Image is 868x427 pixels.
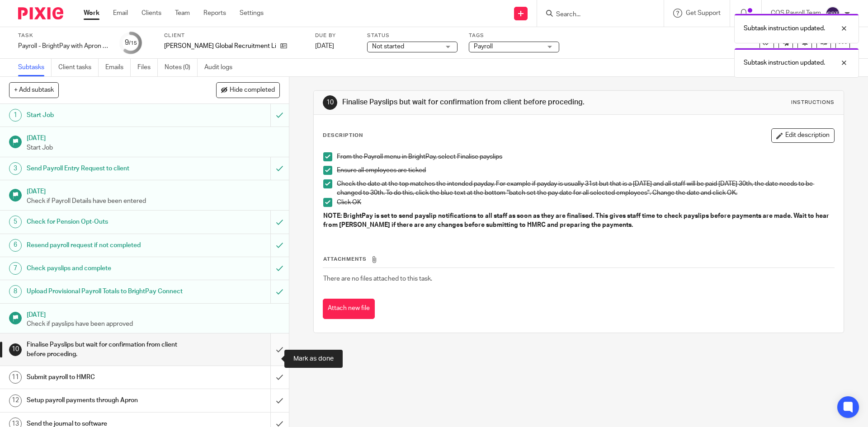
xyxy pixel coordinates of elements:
a: Notes (0) [165,59,198,76]
img: svg%3E [826,6,840,21]
h1: Resend payroll request if not completed [27,239,183,252]
p: Check if payslips have been approved [27,319,280,328]
div: 6 [9,239,22,252]
a: Work [84,9,99,18]
button: Attach new file [323,299,375,319]
p: Subtask instruction updated. [744,58,825,67]
span: [DATE] [315,43,334,49]
label: Due by [315,32,356,39]
a: Reports [203,9,226,18]
div: Instructions [791,99,835,106]
div: 7 [9,262,22,275]
p: Start Job [27,143,280,152]
label: Status [367,32,458,39]
button: Hide completed [216,82,280,98]
div: 8 [9,285,22,298]
h1: Submit payroll to HMRC [27,371,183,384]
h1: [DATE] [27,185,280,196]
a: Subtasks [18,59,52,76]
p: [PERSON_NAME] Global Recruitment Limited [164,42,276,51]
div: 9 [125,38,137,48]
a: Audit logs [204,59,239,76]
h1: [DATE] [27,308,280,319]
a: Clients [142,9,161,18]
button: Edit description [771,128,835,143]
h1: Finalise Payslips but wait for confirmation from client before proceding. [342,98,598,107]
h1: [DATE] [27,131,280,143]
p: Click OK [337,198,834,207]
button: + Add subtask [9,82,59,98]
a: Team [175,9,190,18]
a: Settings [240,9,264,18]
span: Hide completed [230,87,275,94]
a: Email [113,9,128,18]
div: 5 [9,216,22,228]
h1: Setup payroll payments through Apron [27,394,183,407]
a: Emails [105,59,131,76]
div: 1 [9,109,22,122]
div: 10 [323,95,337,110]
p: Description [323,132,363,139]
div: Payroll - BrightPay with Apron Douglas Scott - pay day 30th - August 2025 [18,42,108,51]
p: Subtask instruction updated. [744,24,825,33]
label: Task [18,32,108,39]
img: Pixie [18,7,63,19]
h1: Upload Provisional Payroll Totals to BrightPay Connect [27,285,183,298]
div: 11 [9,371,22,384]
h1: Start Job [27,108,183,122]
h1: Check for Pension Opt-Outs [27,215,183,229]
div: 12 [9,394,22,407]
p: Ensure all employees are ticked [337,166,834,175]
span: There are no files attached to this task. [323,276,432,282]
small: /15 [129,41,137,46]
span: Attachments [323,257,367,262]
div: Payroll - BrightPay with Apron [PERSON_NAME] - pay day [DATE] [18,42,108,51]
p: Check the date at the top matches the intended payday. For example if payday is usually 31st but ... [337,179,834,198]
a: Client tasks [58,59,99,76]
h1: Finalise Payslips but wait for confirmation from client before proceding. [27,338,183,361]
span: Not started [372,43,404,50]
h1: Send Payroll Entry Request to client [27,162,183,175]
div: 3 [9,162,22,175]
strong: NOTE: BrightPay is set to send payslip notifications to all staff as soon as they are finalised. ... [323,213,830,228]
div: 10 [9,343,22,356]
a: Files [137,59,158,76]
h1: Check payslips and complete [27,262,183,275]
label: Client [164,32,304,39]
p: Check if Payroll Details have been entered [27,197,280,206]
p: From the Payroll menu in BrightPay, select Finalise payslips [337,152,834,161]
